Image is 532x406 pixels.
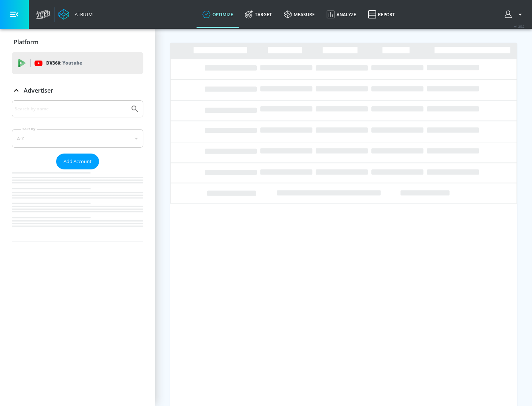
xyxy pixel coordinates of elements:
div: Atrium [72,11,93,18]
span: Add Account [64,157,92,166]
div: A-Z [12,129,143,148]
nav: list of Advertiser [12,169,143,241]
p: Platform [14,38,38,46]
div: Advertiser [12,80,143,101]
a: Analyze [321,1,362,28]
label: Sort By [21,127,37,131]
a: measure [278,1,321,28]
a: Report [362,1,401,28]
input: Search by name [15,104,127,114]
a: optimize [197,1,239,28]
p: DV360: [46,59,82,67]
span: v 4.25.2 [514,24,525,28]
p: Youtube [62,59,82,67]
a: Atrium [58,9,93,20]
button: Add Account [56,154,99,169]
a: Target [239,1,278,28]
p: Advertiser [24,86,53,94]
div: DV360: Youtube [12,52,143,74]
div: Advertiser [12,100,143,241]
div: Platform [12,32,143,52]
